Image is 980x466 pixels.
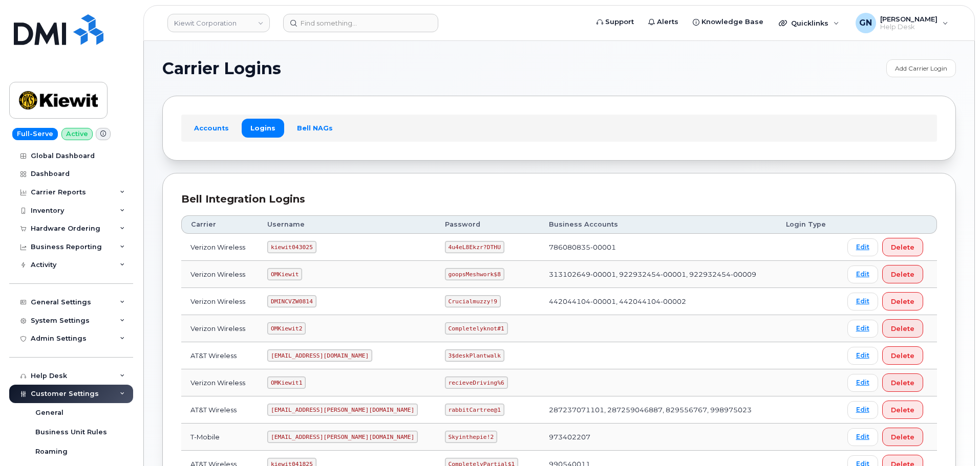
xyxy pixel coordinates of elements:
code: OMKiewit1 [267,376,306,389]
button: Delete [882,373,923,392]
td: T-Mobile [181,424,258,451]
div: Bell Integration Logins [181,192,937,207]
span: Carrier Logins [162,61,281,76]
span: Delete [891,378,914,388]
td: AT&T Wireless [181,396,258,424]
span: Delete [891,324,914,334]
button: Delete [882,265,923,283]
code: 4u4eL8Ekzr?DTHU [445,241,504,253]
th: Business Accounts [540,215,777,234]
span: Delete [891,351,914,361]
span: Delete [891,242,914,252]
td: Verizon Wireless [181,315,258,342]
th: Password [436,215,540,234]
a: Edit [847,265,878,283]
code: DMINCVZW0814 [267,295,316,307]
code: 3$deskPlantwalk [445,349,504,362]
th: Login Type [777,215,838,234]
code: kiewit043025 [267,241,316,253]
button: Delete [882,401,923,419]
td: AT&T Wireless [181,342,258,369]
code: OMKiewit2 [267,322,306,335]
a: Edit [847,374,878,392]
span: Delete [891,405,914,415]
code: goopsMeshwork$8 [445,268,504,280]
button: Delete [882,428,923,446]
button: Delete [882,292,923,310]
th: Username [258,215,436,234]
a: Edit [847,347,878,365]
a: Edit [847,428,878,446]
td: 973402207 [540,424,777,451]
code: [EMAIL_ADDRESS][PERSON_NAME][DOMAIN_NAME] [267,404,418,416]
span: Delete [891,432,914,442]
a: Edit [847,238,878,256]
td: 786080835-00001 [540,234,777,261]
td: Verizon Wireless [181,288,258,315]
code: [EMAIL_ADDRESS][PERSON_NAME][DOMAIN_NAME] [267,431,418,443]
a: Edit [847,401,878,419]
td: Verizon Wireless [181,261,258,288]
button: Delete [882,346,923,365]
code: Crucialmuzzy!9 [445,295,501,307]
code: rabbitCartree@1 [445,404,504,416]
code: Skyinthepie!2 [445,431,497,443]
iframe: Messenger Launcher [935,421,972,458]
a: Bell NAGs [288,119,342,137]
td: Verizon Wireless [181,234,258,261]
td: 442044104-00001, 442044104-00002 [540,288,777,315]
th: Carrier [181,215,258,234]
span: Delete [891,270,914,279]
a: Edit [847,320,878,338]
code: Completelyknot#1 [445,322,508,335]
a: Edit [847,293,878,310]
a: Add Carrier Login [886,59,956,77]
button: Delete [882,238,923,256]
code: OMKiewit [267,268,302,280]
td: 287237071101, 287259046887, 829556767, 998975023 [540,396,777,424]
a: Accounts [185,119,238,137]
td: Verizon Wireless [181,369,258,396]
td: 313102649-00001, 922932454-00001, 922932454-00009 [540,261,777,288]
code: [EMAIL_ADDRESS][DOMAIN_NAME] [267,349,372,362]
span: Delete [891,297,914,306]
button: Delete [882,319,923,338]
code: recieveDriving%6 [445,376,508,389]
a: Logins [242,119,284,137]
